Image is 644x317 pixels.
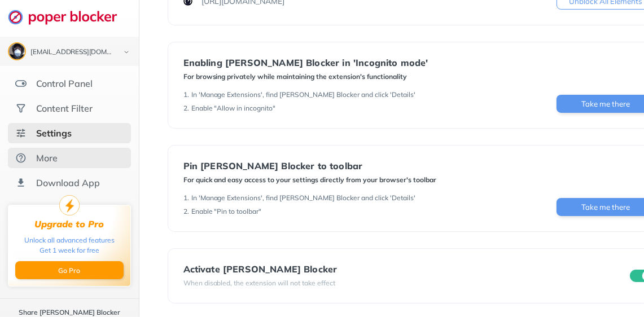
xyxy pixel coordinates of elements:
[15,261,124,279] button: Go Pro
[15,152,27,164] img: about.svg
[19,308,120,317] div: Share [PERSON_NAME] Blocker
[9,43,25,59] img: ACg8ocJEbvBA2h-gjXAP9diXvTJJNIrpJqbL6DzH_4wlhL8U4JAMB_94=s96-c
[15,127,27,139] img: settings-selected.svg
[120,46,133,58] img: chevron-bottom-black.svg
[24,235,115,245] div: Unlock all advanced features
[59,195,80,215] img: upgrade-to-pro.svg
[183,161,437,171] div: Pin [PERSON_NAME] Blocker to toolbar
[15,103,27,114] img: social.svg
[183,264,338,274] div: Activate [PERSON_NAME] Blocker
[15,78,27,89] img: features.svg
[191,193,416,202] div: In 'Manage Extensions', find [PERSON_NAME] Blocker and click 'Details'
[36,103,93,114] div: Content Filter
[183,58,428,68] div: Enabling [PERSON_NAME] Blocker in 'Incognito mode'
[36,78,93,89] div: Control Panel
[35,219,104,230] div: Upgrade to Pro
[15,177,27,188] img: download-app.svg
[183,72,428,81] div: For browsing privately while maintaining the extension's functionality
[191,90,416,99] div: In 'Manage Extensions', find [PERSON_NAME] Blocker and click 'Details'
[30,49,114,56] div: j.jh123@yahoo.com
[36,152,58,164] div: More
[183,90,189,99] div: 1 .
[40,245,99,256] div: Get 1 week for free
[36,127,72,139] div: Settings
[183,279,338,288] div: When disabled, the extension will not take effect
[183,104,189,113] div: 2 .
[8,9,129,25] img: logo-webpage.svg
[183,193,189,202] div: 1 .
[183,175,437,184] div: For quick and easy access to your settings directly from your browser's toolbar
[183,207,189,216] div: 2 .
[191,207,262,216] div: Enable "Pin to toolbar"
[191,104,276,113] div: Enable "Allow in incognito"
[36,177,100,188] div: Download App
